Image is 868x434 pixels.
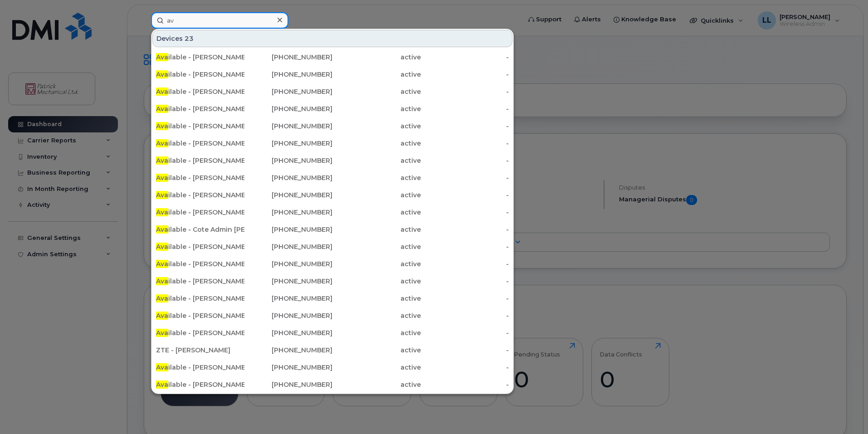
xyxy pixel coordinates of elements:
div: active [332,87,421,96]
div: [PHONE_NUMBER] [244,87,333,96]
div: active [332,277,421,286]
div: [PHONE_NUMBER] [244,328,333,337]
div: active [332,156,421,165]
div: ilable - [PERSON_NAME] [156,328,244,337]
a: Available - [PERSON_NAME][PHONE_NUMBER]active- [152,307,512,324]
div: ilable - [PERSON_NAME] [156,277,244,286]
div: - [421,294,509,303]
div: [PHONE_NUMBER] [244,380,333,389]
a: Available - [PERSON_NAME][PHONE_NUMBER]active- [152,290,512,307]
div: [PHONE_NUMBER] [244,363,333,372]
div: - [421,328,509,337]
a: Available - Cote Admin [PERSON_NAME][PHONE_NUMBER]active- [152,221,512,238]
div: active [332,190,421,200]
div: active [332,208,421,217]
div: ilable - [PERSON_NAME] [156,156,244,165]
span: Ava [156,122,168,130]
div: - [421,346,509,355]
div: [PHONE_NUMBER] [244,122,333,131]
div: [PHONE_NUMBER] [244,294,333,303]
span: Ava [156,363,168,371]
span: Ava [156,156,168,165]
span: Ava [156,243,168,251]
a: Available - [PERSON_NAME][PHONE_NUMBER]active- [152,359,512,375]
a: Available - [PERSON_NAME][PHONE_NUMBER]active- [152,135,512,151]
div: [PHONE_NUMBER] [244,208,333,217]
div: Devices [152,30,512,47]
span: Ava [156,208,168,216]
div: ilable - [PERSON_NAME] [156,173,244,182]
div: ilable - [PERSON_NAME] [156,380,244,389]
div: ilable - [PERSON_NAME] [156,104,244,113]
div: ilable - [PERSON_NAME] [156,139,244,148]
div: - [421,380,509,389]
span: Ava [156,312,168,320]
div: [PHONE_NUMBER] [244,190,333,200]
a: Available - [PERSON_NAME][PHONE_NUMBER]active- [152,66,512,83]
span: Ava [156,88,168,96]
div: ilable - [PERSON_NAME] (ZTE) [156,208,244,217]
div: - [421,104,509,113]
a: Available - [PERSON_NAME][PHONE_NUMBER]active- [152,187,512,203]
div: - [421,122,509,131]
div: - [421,139,509,148]
div: - [421,208,509,217]
div: - [421,277,509,286]
span: Ava [156,105,168,113]
a: Available - [PERSON_NAME][PHONE_NUMBER]active- [152,325,512,341]
div: active [332,139,421,148]
div: [PHONE_NUMBER] [244,259,333,268]
a: ZTE - [PERSON_NAME][PHONE_NUMBER]active- [152,342,512,358]
a: Available - [PERSON_NAME][PHONE_NUMBER]active- [152,118,512,134]
div: - [421,225,509,234]
div: active [332,363,421,372]
div: ilable - [PERSON_NAME] [156,53,244,62]
div: ilable - [PERSON_NAME] [156,311,244,320]
div: [PHONE_NUMBER] [244,156,333,165]
div: active [332,70,421,79]
a: Available - [PERSON_NAME][PHONE_NUMBER]active- [152,170,512,186]
span: 23 [185,34,194,43]
div: active [332,346,421,355]
div: active [332,328,421,337]
div: [PHONE_NUMBER] [244,139,333,148]
div: active [332,380,421,389]
a: Available - [PERSON_NAME] (ZTE)[PHONE_NUMBER]active- [152,204,512,220]
div: ilable - [PERSON_NAME] [156,242,244,251]
div: ilable - [PERSON_NAME] [156,87,244,96]
div: active [332,242,421,251]
div: [PHONE_NUMBER] [244,225,333,234]
a: Available - [PERSON_NAME][PHONE_NUMBER]active- [152,376,512,393]
div: ilable - Cote Admin [PERSON_NAME] [156,225,244,234]
a: Available - [PERSON_NAME][PHONE_NUMBER]active- [152,49,512,65]
div: ZTE - [PERSON_NAME] [156,346,244,355]
span: Ava [156,294,168,302]
span: Ava [156,277,168,285]
span: Ava [156,329,168,337]
div: active [332,294,421,303]
div: active [332,225,421,234]
div: [PHONE_NUMBER] [244,311,333,320]
a: Available - [PERSON_NAME][PHONE_NUMBER]active- [152,273,512,289]
div: active [332,122,421,131]
div: ilable - [PERSON_NAME] [156,294,244,303]
div: active [332,259,421,268]
div: ilable - [PERSON_NAME] [156,190,244,200]
span: Ava [156,191,168,199]
div: - [421,259,509,268]
span: Ava [156,139,168,147]
div: - [421,53,509,62]
span: Ava [156,380,168,389]
div: active [332,53,421,62]
span: Ava [156,53,168,61]
span: Ava [156,260,168,268]
div: - [421,363,509,372]
div: - [421,173,509,182]
div: - [421,242,509,251]
a: Available - [PERSON_NAME][PHONE_NUMBER]active- [152,152,512,169]
div: - [421,87,509,96]
div: [PHONE_NUMBER] [244,53,333,62]
div: ilable - [PERSON_NAME] [156,122,244,131]
div: - [421,311,509,320]
div: - [421,156,509,165]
